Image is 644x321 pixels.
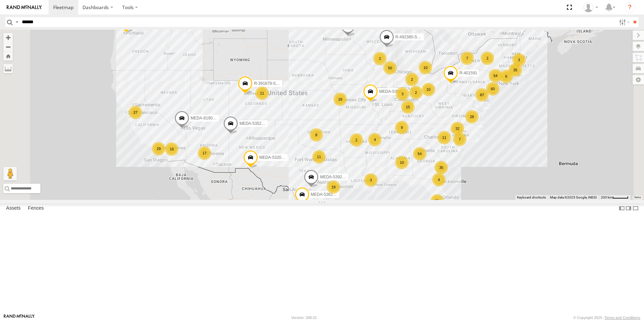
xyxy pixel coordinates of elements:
[327,180,340,194] div: 19
[3,42,13,51] button: Zoom out
[3,167,17,180] button: Drag Pegman onto the map to open Street View
[616,17,631,27] label: Search Filter Options
[512,53,526,67] div: 3
[379,90,414,94] span: MEDA-535204-Roll
[573,316,640,320] div: © Copyright 2025 -
[633,75,644,84] label: Map Settings
[422,83,435,96] div: 10
[481,51,494,65] div: 2
[3,64,13,73] label: Measure
[432,173,446,186] div: 4
[4,314,35,321] a: Visit our Website
[373,52,387,65] div: 2
[489,69,502,82] div: 54
[605,316,640,320] a: Terms and Conditions
[634,196,641,199] a: Terms (opens in new tab)
[310,128,323,142] div: 8
[312,150,326,164] div: 11
[320,175,355,180] span: MEDA-539283-Roll
[395,121,409,134] div: 9
[509,63,522,77] div: 35
[401,100,415,114] div: 15
[395,156,409,169] div: 10
[434,161,448,174] div: 35
[129,106,142,119] div: 27
[581,2,601,12] div: Isaac McLaurin
[624,2,635,13] i: ?
[632,204,639,213] label: Hide Summary Table
[618,204,625,213] label: Dock Summary Table to the Left
[333,93,347,106] div: 16
[453,133,466,146] div: 7
[486,82,500,96] div: 60
[500,70,513,83] div: 6
[383,61,397,75] div: 50
[396,87,409,101] div: 3
[311,192,346,197] span: MEDA-536205-Roll
[3,33,13,42] button: Zoom in
[625,204,632,213] label: Dock Summary Table to the Right
[550,195,597,199] span: Map data ©2025 Google, INEGI
[465,110,479,123] div: 28
[152,142,165,155] div: 29
[239,121,274,126] span: MEDA-535215-Roll
[413,147,426,160] div: 54
[350,133,363,147] div: 2
[459,71,477,75] span: R-401591
[255,86,269,100] div: 11
[25,204,47,213] label: Fences
[601,195,612,199] span: 200 km
[198,146,211,160] div: 17
[395,35,425,39] span: R-492380-Swing
[438,131,451,144] div: 11
[7,5,42,10] img: rand-logo.svg
[165,142,179,156] div: 16
[3,51,13,61] button: Zoom Home
[419,61,432,74] div: 10
[475,88,489,102] div: 87
[599,195,631,200] button: Map Scale: 200 km per 44 pixels
[460,51,474,65] div: 7
[409,86,423,99] div: 2
[191,116,225,120] span: MEDA-819066-Roll
[368,133,382,146] div: 4
[451,122,464,135] div: 32
[405,73,419,86] div: 2
[254,81,284,86] span: R-391879-Swing
[517,195,546,200] button: Keyboard shortcuts
[364,173,378,187] div: 3
[259,155,294,160] span: MEDA-532003-Roll
[291,316,317,320] div: Version: 308.01
[14,17,20,27] label: Search Query
[430,194,444,208] div: 79
[3,204,24,213] label: Assets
